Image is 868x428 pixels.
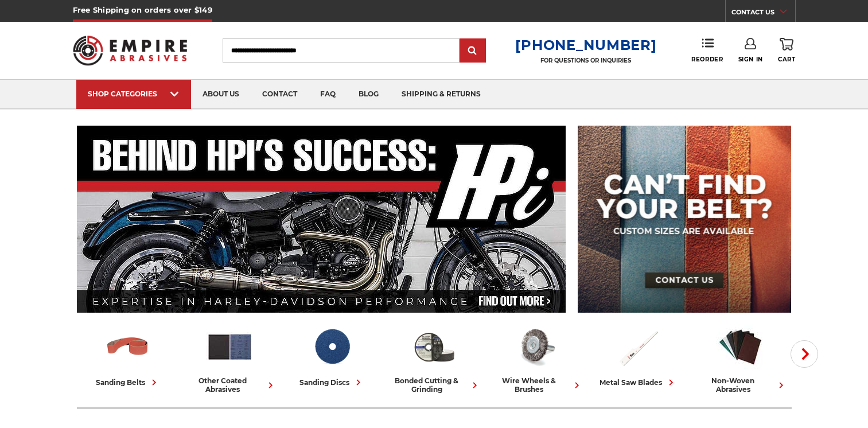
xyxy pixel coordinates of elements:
[251,80,309,109] a: contact
[778,56,795,63] span: Cart
[308,323,356,371] img: Sanding Discs
[515,37,656,53] a: [PHONE_NUMBER]
[410,323,458,371] img: Bonded Cutting & Grinding
[299,376,364,388] div: sanding discs
[81,323,174,388] a: sanding belts
[309,80,347,109] a: faq
[77,126,566,313] img: Banner for an interview featuring Horsepower Inc who makes Harley performance upgrades featured o...
[184,323,277,394] a: other coated abrasives
[778,38,795,63] a: Cart
[512,323,560,371] img: Wire Wheels & Brushes
[461,40,484,63] input: Submit
[614,323,662,371] img: Metal Saw Blades
[592,323,685,388] a: metal saw blades
[691,38,723,63] a: Reorder
[490,323,583,394] a: wire wheels & brushes
[388,376,481,394] div: bonded cutting & grinding
[184,376,277,394] div: other coated abrasives
[694,376,787,394] div: non-woven abrasives
[388,323,481,394] a: bonded cutting & grinding
[104,323,151,371] img: Sanding Belts
[515,57,656,64] p: FOR QUESTIONS OR INQUIRIES
[390,80,492,109] a: shipping & returns
[490,376,583,394] div: wire wheels & brushes
[191,80,251,109] a: about us
[691,56,723,63] span: Reorder
[731,6,795,22] a: CONTACT US
[738,56,763,63] span: Sign In
[206,323,254,371] img: Other Coated Abrasives
[717,323,764,371] img: Non-woven Abrasives
[347,80,390,109] a: blog
[73,28,188,73] img: Empire Abrasives
[96,376,160,388] div: sanding belts
[694,323,787,394] a: non-woven abrasives
[578,126,791,313] img: promo banner for custom belts.
[286,323,379,388] a: sanding discs
[88,90,180,98] div: SHOP CATEGORIES
[600,376,677,388] div: metal saw blades
[791,340,818,368] button: Next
